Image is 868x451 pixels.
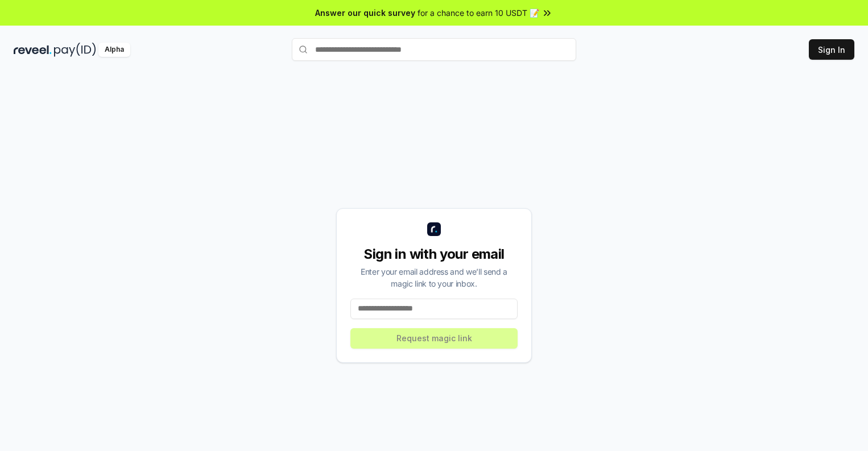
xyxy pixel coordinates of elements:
[54,43,96,57] img: pay_id
[809,39,854,60] button: Sign In
[315,7,415,19] span: Answer our quick survey
[350,266,518,289] div: Enter your email address and we’ll send a magic link to your inbox.
[427,222,441,236] img: logo_small
[350,245,518,263] div: Sign in with your email
[98,43,130,57] div: Alpha
[14,43,52,57] img: reveel_dark
[418,7,539,19] span: for a chance to earn 10 USDT 📝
